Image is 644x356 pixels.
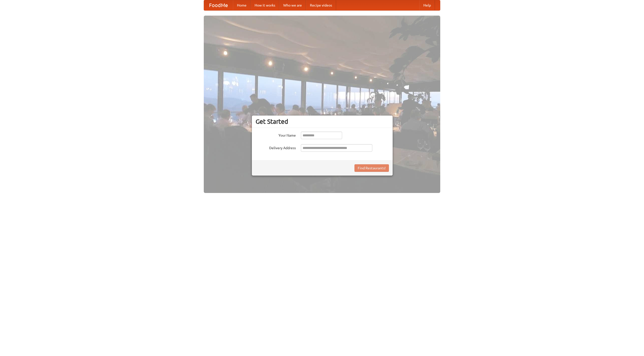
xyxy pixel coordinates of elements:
a: Who we are [279,0,306,10]
a: Help [419,0,435,10]
button: Find Restaurants! [354,164,389,172]
a: Home [233,0,251,10]
a: How it works [251,0,279,10]
label: Your Name [256,132,296,138]
a: Recipe videos [306,0,336,10]
a: FoodMe [204,0,233,10]
label: Delivery Address [256,144,296,150]
h3: Get Started [256,118,389,125]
